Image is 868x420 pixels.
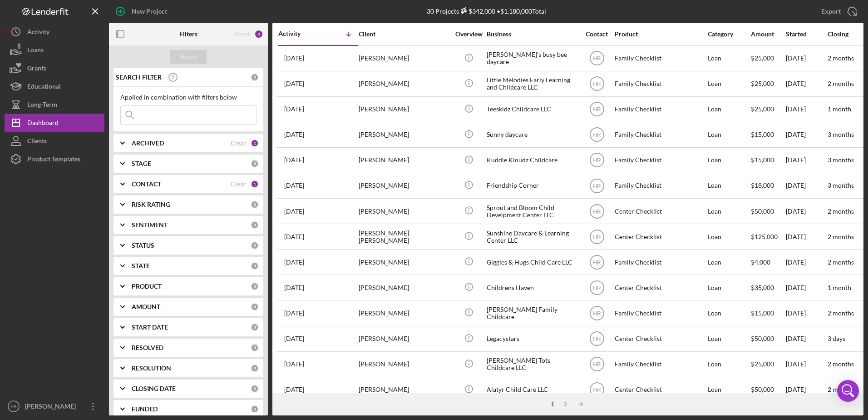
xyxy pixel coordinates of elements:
text: HR [593,183,601,189]
button: Educational [5,77,104,95]
div: Loan [708,225,750,249]
div: [DATE] [786,46,827,70]
div: 0 [251,200,259,209]
div: Loan [708,72,750,96]
div: Clients [27,132,47,152]
button: Apply [170,50,207,64]
div: Started [786,30,827,38]
div: [DATE] [786,301,827,325]
div: Activity [27,23,49,43]
div: [PERSON_NAME] [359,148,449,172]
div: Family Checklist [615,174,705,198]
b: AMOUNT [132,303,160,310]
div: Center Checklist [615,225,705,249]
b: RISK RATING [132,201,170,208]
div: [PERSON_NAME]’s busy bee daycare [487,46,577,70]
time: 2025-08-13 21:30 [284,360,304,368]
span: $50,000 [751,385,774,393]
div: 0 [251,405,259,413]
div: Loan [708,174,750,198]
div: Amount [751,30,785,38]
div: Loan [708,46,750,70]
div: 2 [254,30,263,39]
span: $25,000 [751,54,774,62]
div: Activity [278,30,318,37]
div: [DATE] [786,352,827,376]
div: Family Checklist [615,148,705,172]
div: [PERSON_NAME] [23,397,82,418]
div: Clear [231,140,246,147]
div: [PERSON_NAME] Tots Childcare LLC [487,352,577,376]
time: 2025-08-19 18:30 [284,233,304,240]
time: 2025-08-14 21:25 [284,310,304,317]
div: Category [708,30,750,38]
div: [PERSON_NAME] [359,378,449,402]
b: RESOLUTION [132,365,171,372]
div: [PERSON_NAME] Family Childcare [487,301,577,325]
div: Center Checklist [615,327,705,351]
div: Family Checklist [615,123,705,147]
div: Business [487,30,577,38]
div: Overview [452,30,486,38]
div: 0 [251,262,259,270]
div: 0 [251,385,259,393]
b: Filters [179,30,197,38]
b: FUNDED [132,405,158,413]
div: New Project [132,2,167,20]
div: Contact [580,30,614,38]
div: 0 [251,160,259,168]
div: [PERSON_NAME] [359,250,449,274]
div: Family Checklist [615,46,705,70]
time: 1 month [828,105,851,113]
div: Family Checklist [615,250,705,274]
div: [DATE] [786,327,827,351]
div: Friendship Corner [487,174,577,198]
div: [DATE] [786,275,827,300]
div: Applied in combination with filters below [120,94,256,101]
text: HR [593,336,601,342]
div: $342,000 [459,7,495,15]
span: $15,000 [751,309,774,317]
div: [DATE] [786,199,827,223]
text: HR [593,81,601,87]
button: Long-Term [5,95,104,114]
div: Export [821,2,841,20]
div: [PERSON_NAME] [359,174,449,198]
span: $15,000 [751,130,774,138]
div: Sunshine Daycare & Learning Center LLC [487,225,577,249]
text: HR [593,157,601,164]
a: Activity [5,23,104,41]
button: New Project [109,2,176,20]
b: PRODUCT [132,283,162,290]
span: $25,000 [751,80,774,87]
div: 0 [251,282,259,290]
b: SENTIMENT [132,221,168,229]
text: HR [593,310,601,317]
div: 0 [251,241,259,250]
div: Giggles & Hugs Child Care LLC [487,250,577,274]
time: 2 months [828,258,854,266]
div: Teeskidz Childcare LLC [487,97,577,121]
div: [PERSON_NAME] [359,46,449,70]
div: Grants [27,59,46,80]
div: 1 [251,180,259,188]
div: 0 [251,323,259,331]
time: 2 months [828,360,854,368]
span: $25,000 [751,360,774,368]
div: [DATE] [786,123,827,147]
div: Loan [708,97,750,121]
div: [PERSON_NAME] [359,199,449,223]
div: Sprout and Bloom Child Develpment Center LLC [487,199,577,223]
b: SEARCH FILTER [116,74,162,81]
time: 2 months [828,80,854,87]
div: Loan [708,123,750,147]
time: 3 days [828,335,845,342]
div: Product Templates [27,150,80,170]
button: Grants [5,59,104,77]
b: START DATE [132,324,168,331]
span: $25,000 [751,105,774,113]
div: 0 [251,344,259,352]
a: Clients [5,132,104,150]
